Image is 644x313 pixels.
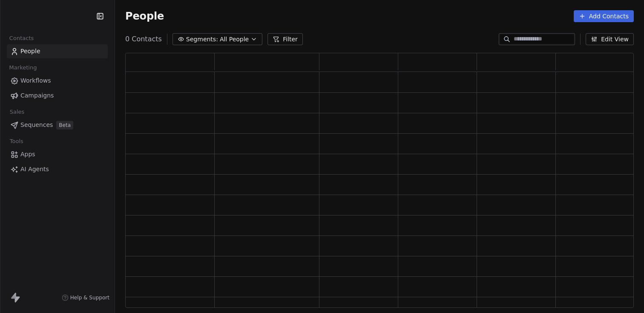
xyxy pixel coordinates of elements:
span: People [125,10,164,23]
span: 0 Contacts [125,34,162,44]
span: Marketing [6,61,40,74]
span: People [20,47,40,56]
button: Filter [267,33,303,45]
span: Tools [6,135,27,148]
a: Campaigns [7,89,108,103]
span: Beta [56,121,73,129]
span: Sequences [20,121,53,129]
span: Campaigns [20,91,54,100]
a: AI Agents [7,162,108,176]
span: Sales [6,106,28,118]
a: Workflows [7,74,108,88]
button: Edit View [586,33,634,45]
div: grid [126,72,635,308]
span: Contacts [6,32,37,45]
span: All People [220,35,249,44]
a: Help & Support [62,294,109,301]
a: Apps [7,147,108,161]
button: Add Contacts [574,10,634,22]
span: Segments: [186,35,218,44]
span: Help & Support [70,294,109,301]
a: SequencesBeta [7,118,108,132]
span: AI Agents [20,165,49,174]
span: Apps [20,150,35,159]
a: People [7,44,108,58]
span: Workflows [20,76,51,85]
